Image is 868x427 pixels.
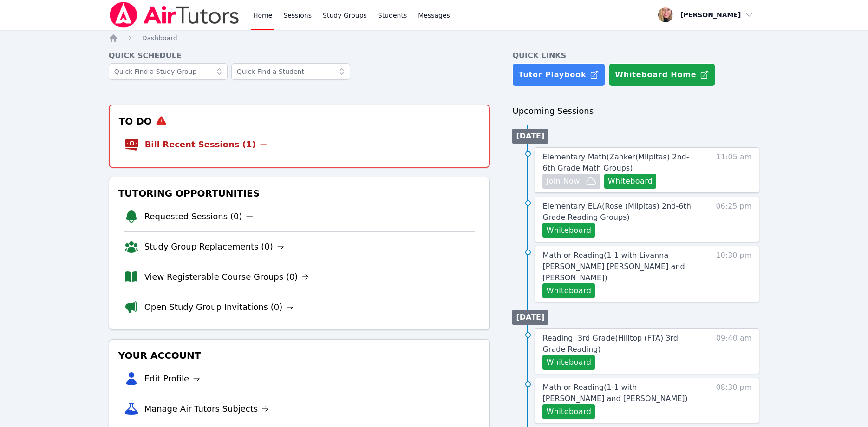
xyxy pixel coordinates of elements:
[542,382,699,404] a: Math or Reading(1-1 with [PERSON_NAME] and [PERSON_NAME])
[418,11,450,20] span: Messages
[144,402,269,415] a: Manage Air Tutors Subjects
[542,223,595,238] button: Whiteboard
[716,201,751,238] span: 06:25 pm
[109,63,228,80] input: Quick Find a Study Group
[716,382,751,419] span: 08:30 pm
[542,250,699,283] a: Math or Reading(1-1 with Livanna [PERSON_NAME] [PERSON_NAME] and [PERSON_NAME])
[542,251,685,282] span: Math or Reading ( 1-1 with Livanna [PERSON_NAME] [PERSON_NAME] and [PERSON_NAME] )
[542,333,699,355] a: Reading: 3rd Grade(Hilltop (FTA) 3rd Grade Reading)
[716,250,751,298] span: 10:30 pm
[716,333,752,370] span: 09:40 am
[542,383,687,403] span: Math or Reading ( 1-1 with [PERSON_NAME] and [PERSON_NAME] )
[512,50,759,61] h4: Quick Links
[512,105,759,118] h3: Upcoming Sessions
[144,240,284,253] a: Study Group Replacements (0)
[609,63,715,86] button: Whiteboard Home
[144,210,254,223] a: Requested Sessions (0)
[144,301,294,314] a: Open Study Group Invitations (0)
[512,310,548,325] li: [DATE]
[231,63,350,80] input: Quick Find a Student
[542,174,600,189] button: Join Now
[542,201,699,223] a: Elementary ELA(Rose (Milpitas) 2nd-6th Grade Reading Groups)
[109,33,760,43] nav: Breadcrumb
[542,152,689,172] span: Elementary Math ( Zanker(Milpitas) 2nd-6th Grade Math Groups )
[716,151,752,189] span: 11:05 am
[542,283,595,298] button: Whiteboard
[144,372,201,385] a: Edit Profile
[144,270,309,283] a: View Registerable Course Groups (0)
[145,138,267,151] a: Bill Recent Sessions (1)
[542,355,595,370] button: Whiteboard
[542,202,691,222] span: Elementary ELA ( Rose (Milpitas) 2nd-6th Grade Reading Groups )
[512,63,605,86] a: Tutor Playbook
[542,334,678,354] span: Reading: 3rd Grade ( Hilltop (FTA) 3rd Grade Reading )
[142,34,177,42] span: Dashboard
[142,33,177,43] a: Dashboard
[546,176,580,187] span: Join Now
[117,113,482,130] h3: To Do
[512,129,548,144] li: [DATE]
[542,404,595,419] button: Whiteboard
[542,151,699,174] a: Elementary Math(Zanker(Milpitas) 2nd-6th Grade Math Groups)
[604,174,657,189] button: Whiteboard
[109,50,490,61] h4: Quick Schedule
[109,2,240,28] img: Air Tutors
[117,347,483,364] h3: Your Account
[117,185,483,202] h3: Tutoring Opportunities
